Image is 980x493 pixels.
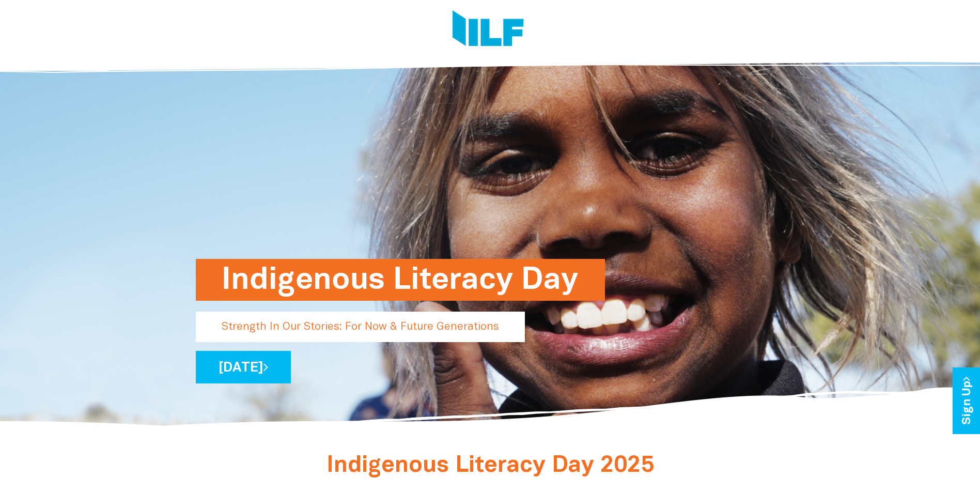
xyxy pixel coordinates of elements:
p: Strength In Our Stories: For Now & Future Generations [196,312,525,342]
img: Logo [453,10,524,49]
a: [DATE] [196,351,291,383]
span: Indigenous Literacy Day 2025 [326,455,654,476]
h1: Indigenous Literacy Day [222,259,579,301]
